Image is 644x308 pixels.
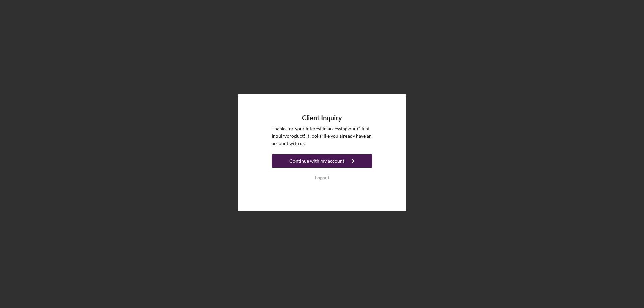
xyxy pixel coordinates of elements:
[289,154,344,168] div: Continue with my account
[272,125,372,147] p: Thanks for your interest in accessing our Client Inquiry product! It looks like you already have ...
[315,171,329,184] div: Logout
[272,154,372,168] button: Continue with my account
[272,154,372,169] a: Continue with my account
[302,114,342,122] h4: Client Inquiry
[272,171,372,184] button: Logout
